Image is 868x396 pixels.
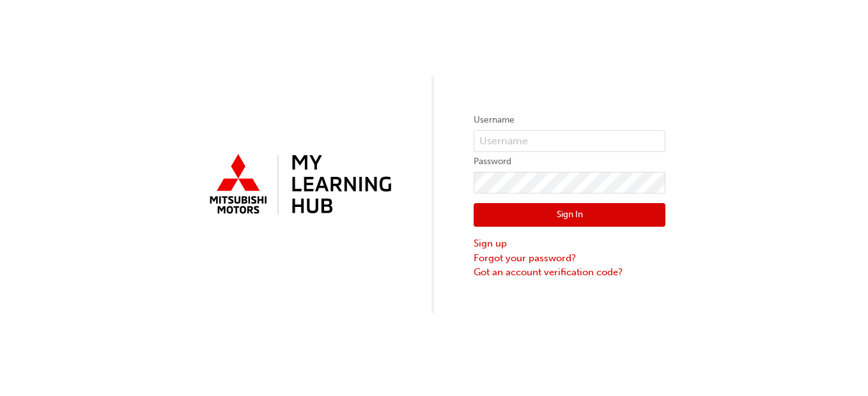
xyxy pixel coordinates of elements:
[474,130,665,152] input: Username
[474,154,665,169] label: Password
[474,251,665,266] a: Forgot your password?
[474,265,665,280] a: Got an account verification code?
[474,112,665,128] label: Username
[203,149,394,222] img: mmal
[474,236,665,251] a: Sign up
[474,203,665,227] button: Sign In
